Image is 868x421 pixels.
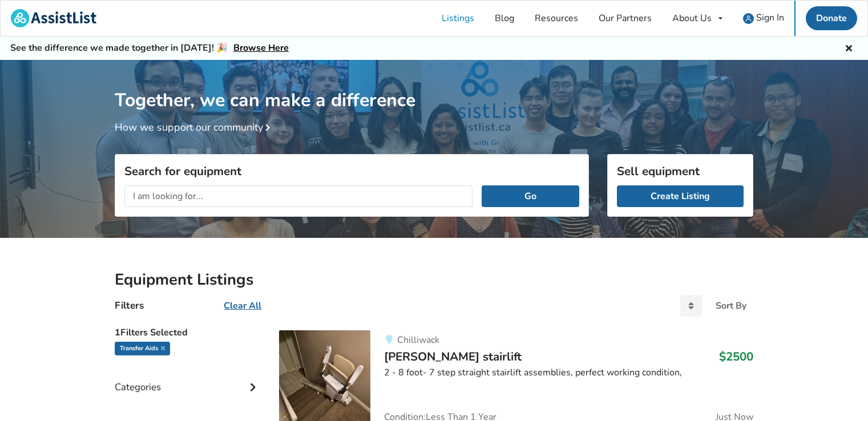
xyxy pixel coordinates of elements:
a: Browse Here [233,42,289,54]
span: Chilliwack [397,334,439,346]
input: I am looking for... [124,185,473,207]
div: 2 - 8 foot- 7 step straight stairlift assemblies, perfect working condition, [384,366,753,379]
a: How we support our community [115,120,274,134]
h5: See the difference we made together in [DATE]! 🎉 [10,42,289,54]
span: [PERSON_NAME] stairlift [384,349,522,365]
div: About Us [672,14,712,23]
div: Transfer Aids [115,342,170,355]
img: user icon [743,13,754,24]
a: Blog [485,1,524,36]
h3: $2500 [719,349,753,364]
h1: Together, we can make a difference [115,60,753,112]
button: Go [482,185,579,207]
a: Listings [431,1,485,36]
a: user icon Sign In [733,1,794,36]
img: assistlist-logo [11,9,96,27]
a: Resources [524,1,588,36]
div: Categories [115,358,261,399]
h3: Search for equipment [124,164,579,179]
h3: Sell equipment [617,164,744,179]
h2: Equipment Listings [115,270,753,290]
a: Create Listing [617,185,744,207]
a: Donate [806,6,857,30]
h4: Filters [115,299,144,312]
div: Sort By [716,301,746,310]
u: Clear All [224,299,261,312]
h5: 1 Filters Selected [115,321,261,342]
span: Sign In [756,11,784,24]
a: Our Partners [588,1,662,36]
